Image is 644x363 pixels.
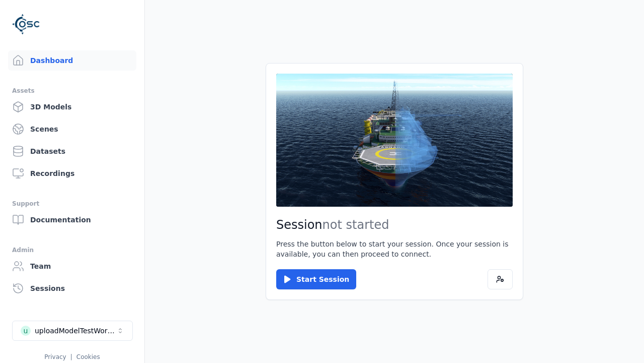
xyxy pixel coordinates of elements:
img: Logo [12,10,40,38]
span: | [70,353,72,360]
span: not started [323,218,389,232]
a: Scenes [8,119,136,139]
div: Admin [12,244,132,256]
button: Start Session [276,269,356,289]
a: Dashboard [8,50,136,71]
p: Press the button below to start your session. Once your session is available, you can then procee... [276,239,513,259]
a: 3D Models [8,97,136,117]
a: Datasets [8,141,136,161]
div: Assets [12,85,132,97]
a: Team [8,256,136,276]
a: Sessions [8,278,136,298]
a: Recordings [8,163,136,184]
div: uploadModelTestWorkspace [35,326,116,336]
a: Documentation [8,210,136,230]
div: Support [12,198,132,210]
button: Select a workspace [12,321,133,341]
h2: Session [276,217,513,233]
a: Privacy [44,353,66,360]
div: u [21,326,31,336]
a: Cookies [76,353,100,360]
